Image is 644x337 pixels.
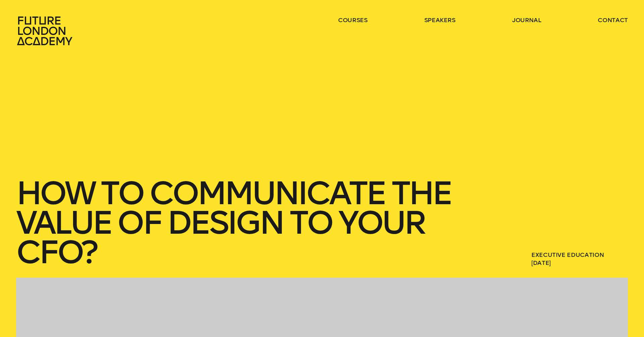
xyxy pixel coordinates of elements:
[424,16,455,24] a: speakers
[16,178,467,267] h1: How to communicate the value of design to your CFO?
[338,16,368,24] a: courses
[598,16,628,24] a: contact
[531,251,604,259] a: Executive Education
[512,16,541,24] a: journal
[531,259,628,267] span: [DATE]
